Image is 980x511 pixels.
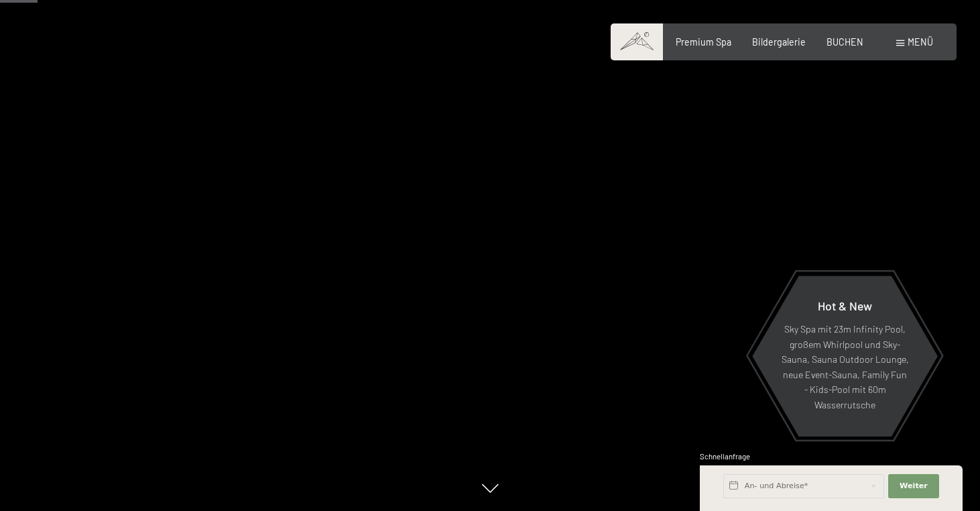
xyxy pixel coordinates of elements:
span: Schnellanfrage [700,452,750,461]
a: Premium Spa [676,36,731,48]
span: Hot & New [818,298,872,313]
a: Hot & New Sky Spa mit 23m Infinity Pool, großem Whirlpool und Sky-Sauna, Sauna Outdoor Lounge, ne... [751,275,938,437]
a: BUCHEN [826,36,863,48]
span: Menü [908,36,933,48]
a: Bildergalerie [752,36,806,48]
button: Weiter [888,474,939,498]
span: Weiter [900,481,928,492]
p: Sky Spa mit 23m Infinity Pool, großem Whirlpool und Sky-Sauna, Sauna Outdoor Lounge, neue Event-S... [781,323,909,413]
